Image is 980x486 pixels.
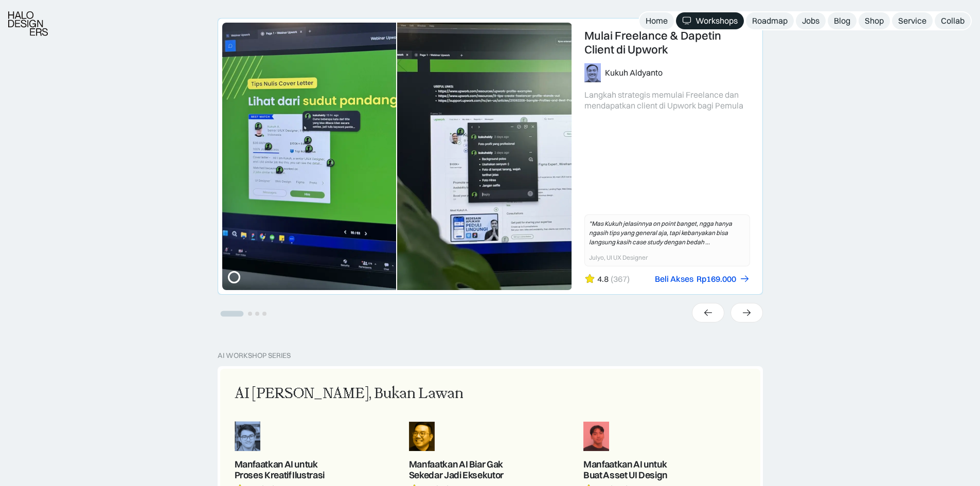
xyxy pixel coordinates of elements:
div: 1 of 4 [218,18,763,295]
div: Beli Akses [655,274,693,284]
div: AI [PERSON_NAME], Bukan Lawan [235,383,464,405]
div: AI Workshop Series [218,351,291,360]
div: Shop [865,15,884,26]
div: Jobs [802,15,819,26]
div: Collab [941,15,965,26]
div: Roadmap [752,15,788,26]
a: Beli AksesRp169.000 [655,274,750,284]
a: Blog [828,12,857,29]
button: Go to slide 3 [255,312,259,316]
div: Rp169.000 [697,274,736,284]
div: Home [646,15,668,26]
div: (367) [611,274,630,284]
a: Workshops [676,12,744,29]
div: Blog [834,15,850,26]
button: Go to slide 4 [262,312,266,316]
a: Jobs [796,12,826,29]
div: Service [898,15,926,26]
button: Go to slide 1 [220,311,243,317]
a: Shop [859,12,890,29]
div: Workshops [696,15,738,26]
button: Go to slide 2 [248,312,252,316]
a: Collab [935,12,971,29]
div: 4.8 [597,274,609,284]
a: Home [639,12,674,29]
ul: Select a slide to show [218,309,268,317]
a: Roadmap [746,12,794,29]
a: Service [892,12,933,29]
